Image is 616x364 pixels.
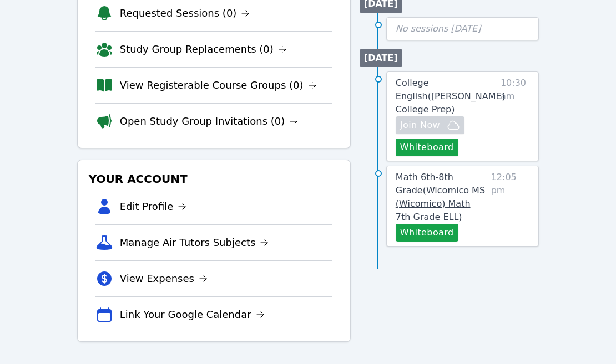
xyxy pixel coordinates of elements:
[396,172,485,222] span: Math 6th-8th Grade ( Wicomico MS (Wicomico) Math 7th Grade ELL )
[396,171,487,224] a: Math 6th-8th Grade(Wicomico MS (Wicomico) Math 7th Grade ELL)
[87,169,341,189] h3: Your Account
[396,139,458,156] button: Whiteboard
[396,224,458,242] button: Whiteboard
[396,116,464,134] button: Join Now
[120,307,265,322] a: Link Your Google Calendar
[120,114,299,129] a: Open Study Group Invitations (0)
[120,78,317,93] a: View Registerable Course Groups (0)
[120,6,250,21] a: Requested Sessions (0)
[396,23,481,34] span: No sessions [DATE]
[120,271,208,286] a: View Expenses
[396,76,505,116] a: College English([PERSON_NAME] College Prep)
[400,119,440,132] span: Join Now
[491,171,530,242] span: 12:05 pm
[120,42,287,57] a: Study Group Replacements (0)
[360,49,402,67] li: [DATE]
[120,235,269,250] a: Manage Air Tutors Subjects
[396,78,505,115] span: College English ( [PERSON_NAME] College Prep )
[120,199,187,214] a: Edit Profile
[501,76,529,156] span: 10:30 am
